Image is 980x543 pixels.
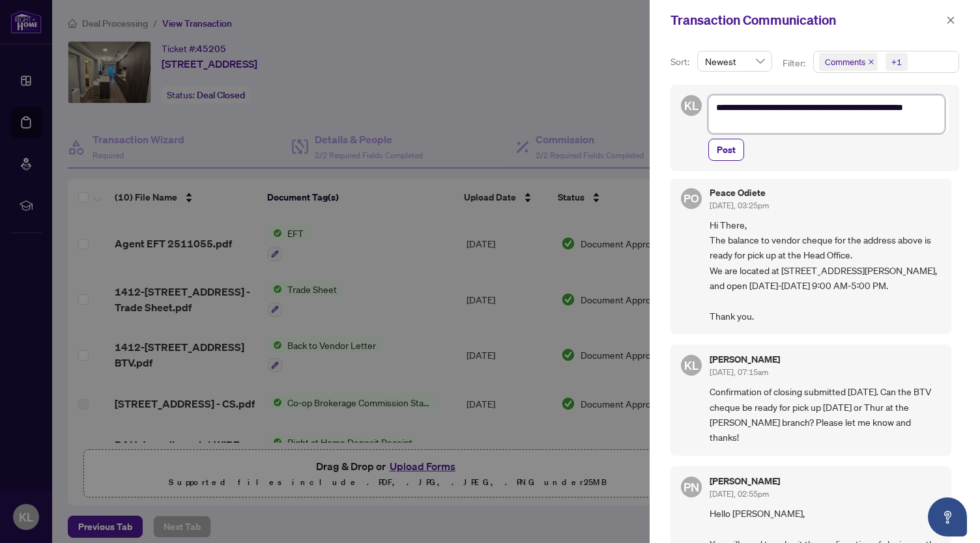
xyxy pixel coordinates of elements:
[710,384,941,445] span: Confirmation of closing submitted [DATE]. Can the BTV cheque be ready for pick up [DATE] or Thur ...
[819,53,878,71] span: Comments
[710,489,769,499] span: [DATE], 02:55pm
[708,139,744,161] button: Post
[705,51,764,71] span: Newest
[891,55,902,68] div: +1
[684,478,699,496] span: PN
[717,139,736,160] span: Post
[868,59,874,65] span: close
[783,56,807,70] p: Filter:
[710,477,780,486] h5: [PERSON_NAME]
[670,55,692,69] p: Sort:
[684,356,699,374] span: KL
[710,188,769,197] h5: Peace Odiete
[825,55,865,68] span: Comments
[928,497,967,536] button: Open asap
[684,189,699,207] span: PO
[710,367,768,377] span: [DATE], 07:15am
[670,10,942,30] div: Transaction Communication
[946,16,955,25] span: close
[710,201,769,210] span: [DATE], 03:25pm
[710,355,780,364] h5: [PERSON_NAME]
[684,96,699,115] span: KL
[710,217,941,324] span: Hi There, The balance to vendor cheque for the address above is ready for pick up at the Head Off...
